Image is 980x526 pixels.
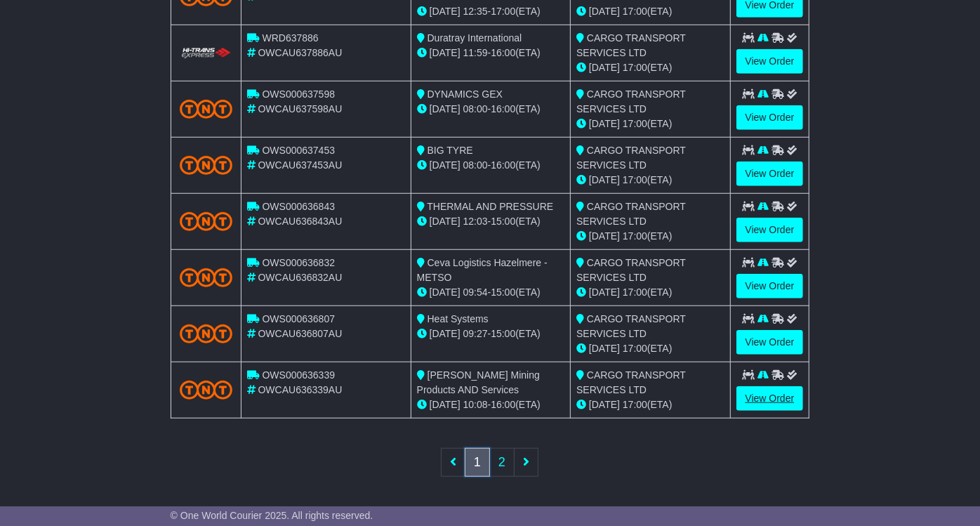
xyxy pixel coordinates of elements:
div: (ETA) [576,397,724,412]
div: - (ETA) [417,158,564,173]
span: OWCAU637598AU [258,103,343,114]
a: View Order [736,49,804,74]
div: - (ETA) [417,214,564,229]
span: 15:00 [491,216,515,227]
div: (ETA) [576,173,724,188]
img: TNT_Domestic.png [180,212,232,231]
div: (ETA) [576,285,724,300]
span: CARGO TRANSPORT SERVICES LTD [576,369,686,395]
span: BIG TYRE [428,145,473,156]
span: CARGO TRANSPORT SERVICES LTD [576,257,686,283]
span: OWS000637598 [263,88,336,100]
span: 16:00 [491,47,515,58]
span: WRD637886 [263,32,319,44]
span: 10:08 [463,399,488,410]
span: [DATE] [430,159,461,171]
span: [PERSON_NAME] Mining Products AND Services [417,369,540,395]
span: OWS000637453 [263,145,336,156]
span: 17:00 [623,287,647,298]
span: 09:27 [463,328,488,339]
span: [DATE] [430,47,461,58]
span: 17:00 [623,399,647,410]
span: 16:00 [491,159,515,171]
span: [DATE] [430,399,461,410]
span: [DATE] [589,118,620,129]
div: - (ETA) [417,102,564,117]
span: 17:00 [623,174,647,185]
span: 11:59 [463,47,488,58]
img: TNT_Domestic.png [180,324,232,343]
span: 08:00 [463,159,488,171]
img: TNT_Domestic.png [180,156,232,175]
span: OWCAU636832AU [258,272,343,283]
span: 09:54 [463,287,488,298]
span: OWS000636843 [263,201,336,212]
span: OWS000636807 [263,313,336,324]
span: OWCAU636807AU [258,328,343,339]
span: [DATE] [430,328,461,339]
span: [DATE] [430,216,461,227]
span: Heat Systems [428,313,489,324]
span: 17:00 [623,6,647,17]
div: (ETA) [576,4,724,19]
span: OWCAU637453AU [258,159,343,171]
div: (ETA) [576,229,724,244]
span: OWS000636832 [263,257,336,268]
span: [DATE] [589,343,620,354]
span: [DATE] [430,6,461,17]
span: CARGO TRANSPORT SERVICES LTD [576,201,686,227]
a: View Order [736,330,804,355]
span: OWCAU636339AU [258,384,343,395]
span: [DATE] [589,174,620,185]
span: [DATE] [589,399,620,410]
span: 16:00 [491,103,515,114]
span: [DATE] [589,287,620,298]
img: HiTrans.png [180,47,232,60]
span: [DATE] [589,62,620,73]
a: View Order [736,386,804,411]
div: (ETA) [576,341,724,356]
span: [DATE] [589,230,620,242]
span: [DATE] [430,287,461,298]
div: - (ETA) [417,397,564,412]
span: 17:00 [623,118,647,129]
span: OWS000636339 [263,369,336,381]
span: 16:00 [491,399,515,410]
a: 1 [465,448,490,477]
a: 2 [489,448,515,477]
span: 17:00 [491,6,515,17]
div: - (ETA) [417,327,564,341]
span: CARGO TRANSPORT SERVICES LTD [576,32,686,58]
div: - (ETA) [417,4,564,19]
span: 17:00 [623,62,647,73]
div: - (ETA) [417,285,564,300]
span: 17:00 [623,343,647,354]
a: View Order [736,105,804,130]
div: - (ETA) [417,46,564,60]
span: DYNAMICS GEX [428,88,503,100]
span: THERMAL AND PRESSURE [427,201,553,212]
span: CARGO TRANSPORT SERVICES LTD [576,88,686,114]
div: (ETA) [576,60,724,75]
span: 12:35 [463,6,488,17]
div: (ETA) [576,117,724,131]
a: View Order [736,162,804,186]
img: TNT_Domestic.png [180,268,232,287]
a: View Order [736,218,804,242]
span: 17:00 [623,230,647,242]
span: [DATE] [430,103,461,114]
span: 08:00 [463,103,488,114]
span: 15:00 [491,287,515,298]
span: CARGO TRANSPORT SERVICES LTD [576,313,686,339]
span: 12:03 [463,216,488,227]
img: TNT_Domestic.png [180,100,232,119]
span: © One World Courier 2025. All rights reserved. [171,510,373,521]
a: View Order [736,274,804,298]
span: Ceva Logistics Hazelmere - METSO [417,257,548,283]
span: OWCAU637886AU [258,47,343,58]
span: OWCAU636843AU [258,216,343,227]
span: CARGO TRANSPORT SERVICES LTD [576,145,686,171]
span: [DATE] [589,6,620,17]
img: TNT_Domestic.png [180,381,232,400]
span: 15:00 [491,328,515,339]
